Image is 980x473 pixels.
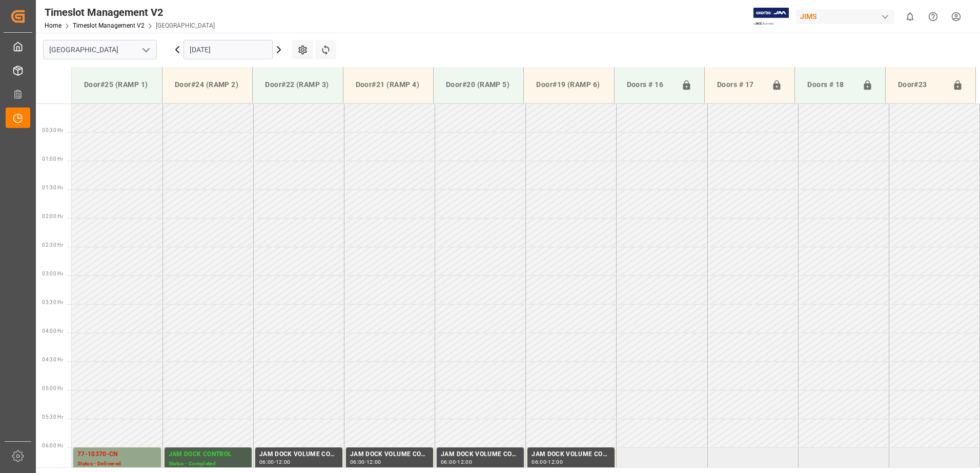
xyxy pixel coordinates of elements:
[45,22,62,29] a: Home
[42,185,63,190] span: 01:30 Hr
[42,271,63,276] span: 03:00 Hr
[546,460,548,464] div: -
[532,75,605,94] div: Door#19 (RAMP 6)
[276,460,291,464] div: 12:00
[442,75,515,94] div: Door#20 (RAMP 5)
[894,75,948,95] div: Door#23
[169,460,248,468] div: Status - Completed
[623,75,677,95] div: Doors # 16
[532,460,546,464] div: 06:00
[441,460,456,464] div: 06:00
[42,127,63,133] span: 00:30 Hr
[365,460,366,464] div: -
[899,5,922,28] button: show 0 new notifications
[138,42,153,58] button: open menu
[261,75,334,94] div: Door#22 (RAMP 3)
[350,460,365,464] div: 06:00
[42,328,63,334] span: 04:00 Hr
[42,414,63,420] span: 05:30 Hr
[532,449,610,460] div: JAM DOCK VOLUME CONTROL
[42,357,63,362] span: 04:30 Hr
[45,5,215,20] div: Timeslot Management V2
[42,443,63,448] span: 06:00 Hr
[753,8,789,26] img: Exertis%20JAM%20-%20Email%20Logo.jpg_1722504956.jpg
[42,299,63,305] span: 03:30 Hr
[171,75,244,94] div: Door#24 (RAMP 2)
[922,5,945,28] button: Help Center
[350,449,429,460] div: JAM DOCK VOLUME CONTROL
[713,75,767,95] div: Doors # 17
[259,460,274,464] div: 06:00
[352,75,425,94] div: Door#21 (RAMP 4)
[803,75,857,95] div: Doors # 18
[42,385,63,391] span: 05:00 Hr
[80,75,154,94] div: Door#25 (RAMP 1)
[42,242,63,248] span: 02:30 Hr
[456,460,457,464] div: -
[77,460,157,468] div: Status - Delivered
[457,460,472,464] div: 12:00
[42,213,63,219] span: 02:00 Hr
[548,460,563,464] div: 12:00
[43,40,157,59] input: Type to search/select
[796,7,899,26] button: JIMS
[366,460,381,464] div: 12:00
[441,449,520,460] div: JAM DOCK VOLUME CONTROL
[259,449,338,460] div: JAM DOCK VOLUME CONTROL
[183,40,273,59] input: DD.MM.YYYY
[796,9,894,24] div: JIMS
[274,460,276,464] div: -
[73,22,145,29] a: Timeslot Management V2
[77,449,157,460] div: 77-10370-CN
[42,156,63,162] span: 01:00 Hr
[169,449,248,460] div: JAM DOCK CONTROL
